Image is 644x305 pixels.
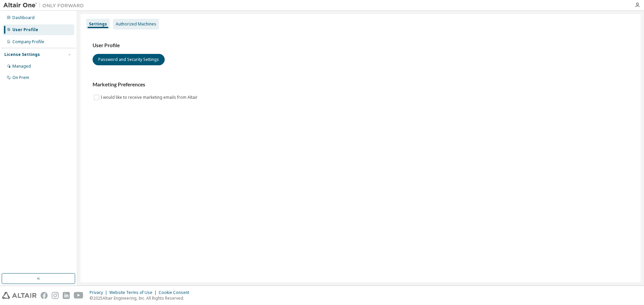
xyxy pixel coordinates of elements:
h3: Marketing Preferences [93,81,629,88]
div: On Prem [12,75,29,80]
img: instagram.svg [52,292,59,299]
img: Altair One [3,2,87,9]
img: youtube.svg [74,292,84,299]
div: User Profile [12,27,38,32]
div: Dashboard [12,15,35,20]
p: © 2025 Altair Engineering, Inc. All Rights Reserved. [90,295,193,301]
img: linkedin.svg [63,292,70,299]
div: Managed [12,64,31,69]
div: Settings [89,21,107,27]
div: Company Profile [12,39,44,45]
div: License Settings [4,52,40,57]
div: Website Terms of Use [109,290,159,295]
div: Cookie Consent [159,290,193,295]
label: I would like to receive marketing emails from Altair [101,93,199,101]
div: Authorized Machines [116,21,156,27]
h3: User Profile [93,42,629,49]
div: Privacy [90,290,109,295]
img: altair_logo.svg [2,292,37,299]
button: Password and Security Settings [93,54,165,65]
img: facebook.svg [41,292,48,299]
